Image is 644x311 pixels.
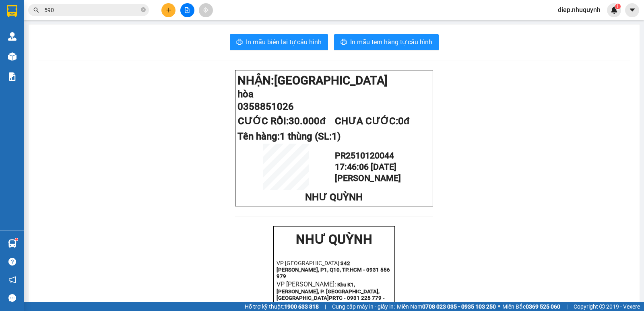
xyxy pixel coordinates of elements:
[8,72,17,81] img: solution-icon
[166,7,171,13] span: plus
[502,302,560,311] span: Miền Bắc
[8,276,16,284] span: notification
[335,115,410,127] span: CHƯA CƯỚC:
[350,37,432,47] span: In mẫu tem hàng tự cấu hình
[237,101,294,112] span: 0358851026
[341,39,347,46] span: printer
[305,192,363,203] span: NHƯ QUỲNH
[246,37,322,47] span: In mẫu biên lai tự cấu hình
[325,302,326,311] span: |
[8,294,16,302] span: message
[141,6,146,14] span: close-circle
[296,232,372,247] strong: NHƯ QUỲNH
[615,4,621,9] sup: 1
[289,115,326,127] span: 30.000đ
[237,89,254,100] span: hòa
[335,173,401,183] span: [PERSON_NAME]
[230,34,328,50] button: printerIn mẫu biên lai tự cấu hình
[332,302,395,311] span: Cung cấp máy in - giấy in:
[551,5,607,15] span: diep.nhuquynh
[237,131,341,142] span: Tên hàng:
[15,238,18,241] sup: 1
[184,7,190,13] span: file-add
[245,302,319,311] span: Hỗ trợ kỹ thuật:
[141,7,146,12] span: close-circle
[33,7,39,13] span: search
[236,39,243,46] span: printer
[625,3,639,17] button: caret-down
[629,6,636,14] span: caret-down
[599,304,605,309] span: copyright
[199,3,213,17] button: aim
[8,258,16,266] span: question-circle
[398,115,410,127] span: 0đ
[8,32,17,41] img: warehouse-icon
[335,162,396,172] span: 17:46:06 [DATE]
[334,34,439,50] button: printerIn mẫu tem hàng tự cấu hình
[332,131,341,142] span: 1)
[611,6,618,14] img: icon-new-feature
[397,302,496,311] span: Miền Nam
[280,131,341,142] span: 1 thùng (SL:
[44,6,139,14] input: Tìm tên, số ĐT hoặc mã đơn
[203,7,208,13] span: aim
[422,303,496,310] strong: 0708 023 035 - 0935 103 250
[8,239,17,248] img: warehouse-icon
[566,302,568,311] span: |
[274,74,388,87] span: [GEOGRAPHIC_DATA]
[498,305,500,308] span: ⚪️
[277,260,392,279] p: VP [GEOGRAPHIC_DATA]:
[277,260,390,279] strong: 342 [PERSON_NAME], P1, Q10, TP.HCM - 0931 556 979
[161,3,175,17] button: plus
[284,303,319,310] strong: 1900 633 818
[526,303,560,310] strong: 0369 525 060
[238,115,326,127] span: CƯỚC RỒI:
[335,150,394,161] span: PR2510120044
[180,3,194,17] button: file-add
[7,5,17,17] img: logo-vxr
[8,52,17,61] img: warehouse-icon
[616,4,619,9] span: 1
[237,74,388,87] strong: NHẬN:
[277,280,336,288] span: VP [PERSON_NAME]:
